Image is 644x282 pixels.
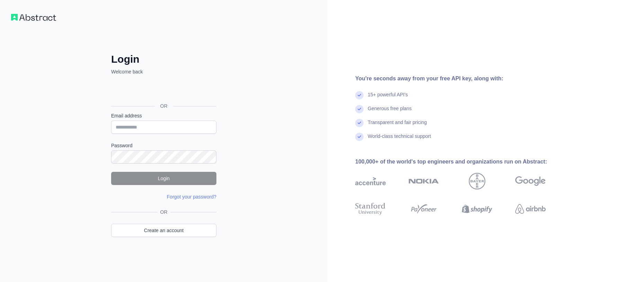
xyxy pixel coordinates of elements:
p: Welcome back [111,68,216,75]
img: nokia [409,173,439,190]
img: check mark [355,105,364,113]
img: bayer [469,173,485,190]
div: Transparent and fair pricing [368,119,427,133]
iframe: Sign in with Google Button [108,83,218,98]
span: OR [155,103,173,109]
div: Generous free plans [368,105,412,119]
div: 100,000+ of the world's top engineers and organizations run on Abstract: [355,158,568,166]
img: accenture [355,173,386,190]
img: payoneer [409,201,439,217]
div: 15+ powerful API's [368,91,408,105]
a: Create an account [111,224,216,237]
div: World-class technical support [368,133,431,147]
img: check mark [355,91,364,99]
img: stanford university [355,201,386,217]
button: Login [111,172,216,185]
h2: Login [111,53,216,65]
a: Forgot your password? [167,194,216,200]
img: check mark [355,133,364,141]
div: You're seconds away from your free API key, along with: [355,74,568,83]
span: OR [158,209,170,215]
img: Workflow [11,14,56,21]
img: check mark [355,119,364,127]
img: google [515,173,546,190]
label: Password [111,142,216,149]
label: Email address [111,112,216,119]
img: shopify [462,201,492,217]
img: airbnb [515,201,546,217]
